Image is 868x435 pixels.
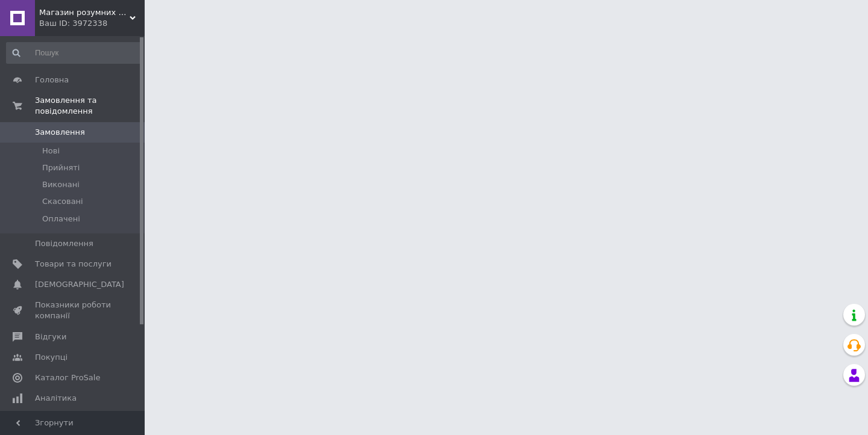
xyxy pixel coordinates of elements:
span: Виконані [42,179,80,190]
span: Нові [42,146,60,156]
span: Покупці [35,352,68,363]
span: Прийняті [42,162,80,173]
span: Аналітика [35,393,77,404]
span: Повідомлення [35,238,93,249]
span: Замовлення та повідомлення [35,95,145,117]
span: [DEMOGRAPHIC_DATA] [35,279,124,290]
span: Товари та послуги [35,259,112,270]
span: Замовлення [35,127,85,138]
span: Скасовані [42,196,83,207]
span: Головна [35,75,69,85]
div: Ваш ID: 3972338 [39,18,145,29]
span: Показники роботи компанії [35,300,112,321]
span: Магазин розумних девайсів Tuya Smart Life UA [39,7,130,18]
span: Відгуки [35,332,66,342]
span: Каталог ProSale [35,372,100,383]
span: Оплачені [42,214,80,224]
input: Пошук [6,42,142,64]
